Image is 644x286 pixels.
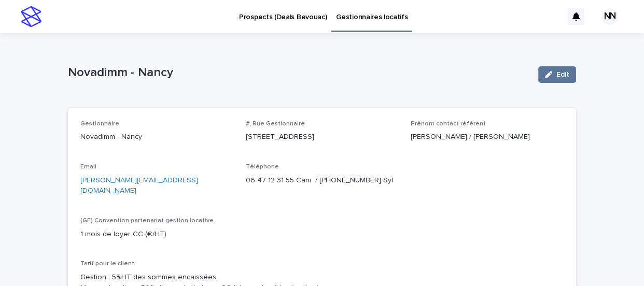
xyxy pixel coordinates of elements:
[21,6,41,27] img: stacker-logo-s-only.png
[80,218,214,224] span: (GE) Convention partenariat gestion locative
[80,164,96,170] span: Email
[80,229,564,240] p: 1 mois de loyer CC (€/HT)
[246,175,399,186] p: 06 47 12 31 55 Cam / [PHONE_NUMBER] Syl
[538,66,576,83] button: Edit
[246,121,305,127] span: #, Rue Gestionnaire
[80,121,119,127] span: Gestionnaire
[80,177,198,195] a: [PERSON_NAME][EMAIL_ADDRESS][DOMAIN_NAME]
[246,132,399,142] p: [STREET_ADDRESS]
[68,65,530,80] p: Novadimm - Nancy
[556,71,569,78] span: Edit
[601,8,618,25] div: NN
[411,132,564,142] p: [PERSON_NAME] / [PERSON_NAME]
[80,261,134,267] span: Tarif pour le client
[246,164,279,170] span: Téléphone
[411,121,486,127] span: Prénom contact référent
[80,132,233,142] p: Novadimm - Nancy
